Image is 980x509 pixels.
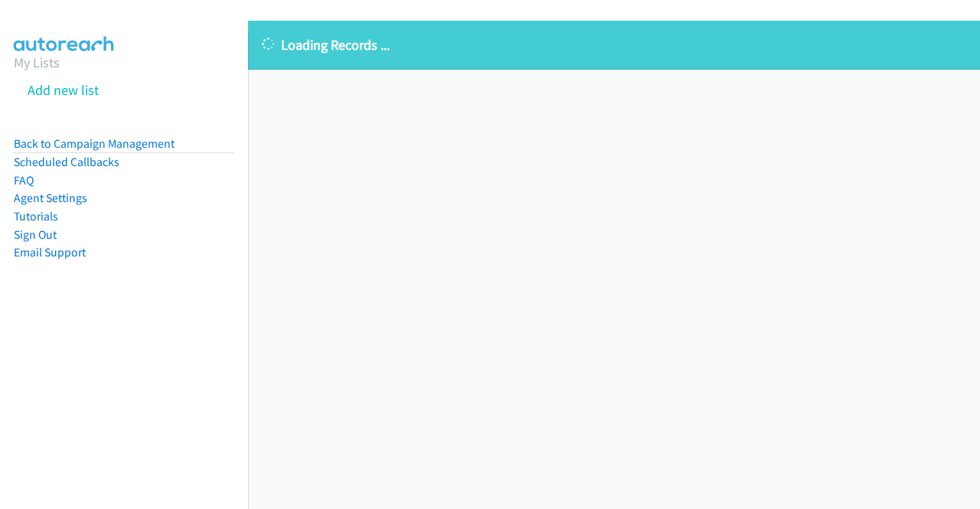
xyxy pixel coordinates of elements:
a: Email Support [14,245,86,259]
a: Tutorials [14,209,58,224]
a: Sign Out [14,227,57,242]
p: Loading Records ... [262,34,966,55]
a: Add new list [28,81,99,99]
a: Agent Settings [14,191,87,205]
a: My Lists [14,54,60,71]
a: FAQ [14,173,34,188]
a: Scheduled Callbacks [14,155,119,169]
a: Back to Campaign Management [14,136,175,151]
